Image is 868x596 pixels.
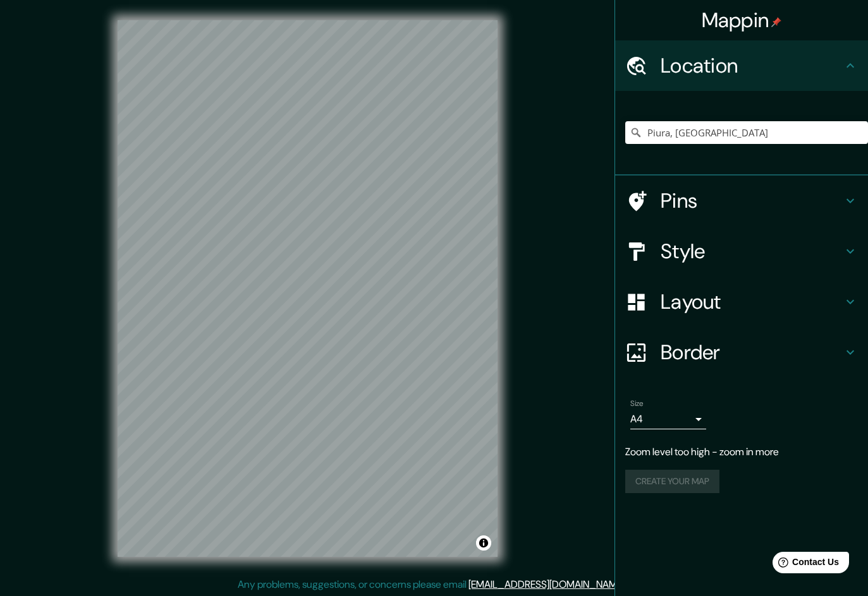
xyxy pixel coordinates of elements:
[661,239,843,264] h4: Style
[661,188,843,213] h4: Pins
[771,17,781,27] img: pin-icon.png
[615,277,868,327] div: Layout
[615,327,868,378] div: Border
[238,577,627,592] p: Any problems, suggestions, or concerns please email .
[630,409,706,429] div: A4
[625,444,858,460] p: Zoom level too high - zoom in more
[615,176,868,226] div: Pins
[615,40,868,91] div: Location
[468,578,625,591] a: [EMAIL_ADDRESS][DOMAIN_NAME]
[755,547,854,582] iframe: Help widget launcher
[118,20,498,557] canvas: Map
[702,8,782,33] h4: Mappin
[615,226,868,277] div: Style
[630,398,644,409] label: Size
[476,535,491,551] button: Toggle attribution
[661,289,843,314] h4: Layout
[661,53,843,78] h4: Location
[661,340,843,365] h4: Border
[625,121,868,144] input: Pick your city or area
